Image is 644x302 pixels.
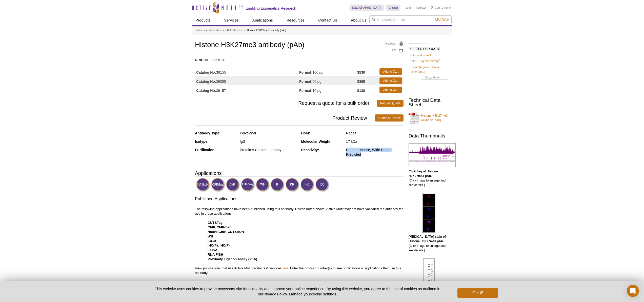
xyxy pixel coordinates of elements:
[246,6,296,11] h2: Enabling Epigenetics Research
[299,67,357,76] td: 100 µg
[350,5,384,11] a: [GEOGRAPHIC_DATA]
[357,79,365,84] strong: $305
[195,148,216,152] strong: Purification:
[409,143,456,167] img: Histone H3K27me3 antibody (pAb) tested by ChIP-Seq.
[379,87,402,93] a: Add to Cart
[206,29,207,32] li: »
[375,114,404,122] a: Submit a Review
[211,178,225,192] img: CUT&Tag Validated
[208,248,217,252] strong: ELISA
[433,17,451,22] button: Search
[195,280,404,287] h3: Immunogen
[299,76,357,85] td: 50 µg
[240,139,297,144] div: IgG
[195,114,375,122] span: Product Review
[409,170,438,178] b: ChIP-Seq of Histone H3K27me3 pAb.
[357,70,365,75] strong: $530
[196,79,216,84] strong: Catalog No:
[195,28,205,33] a: Products
[208,230,244,234] strong: Native ChIP, CUT&RUN
[208,225,231,229] strong: ChIP, ChIP-Seq
[406,6,412,9] a: Login
[410,75,448,81] a: Show More
[301,131,310,135] strong: Host:
[227,28,242,33] a: All Antibodies
[195,131,220,135] strong: Antibody Type:
[410,65,448,74] a: Human Negative Control Primer Set 3
[226,178,240,192] img: ChIP Validated
[247,29,286,32] li: Histone H3K27me3 antibody (pAb)
[208,221,223,225] strong: CUT&Tag
[409,234,449,253] p: (Click image to enlarge and see details.)
[196,88,216,93] strong: Catalog No:
[195,169,404,177] h3: Applications
[379,68,402,75] a: Add to Cart
[416,6,426,9] a: Register
[192,15,213,25] a: Products
[146,286,449,297] p: This website uses cookies to provide necessary site functionality and improve your online experie...
[195,207,404,275] p: The following applications have been published using this antibody. Unless noted above, Active Mo...
[315,178,329,192] img: Immunocytochemistry Validated
[299,70,312,75] strong: Format:
[409,98,449,107] h2: Technical Data Sheet
[379,77,402,84] a: Add to Cart
[240,131,297,135] div: Polyclonal
[240,148,297,152] div: Protein A Chromatography
[377,100,404,107] a: Request Quote
[385,48,404,53] a: Print
[286,178,299,192] img: Dot Blot Validated
[431,5,452,11] li: (0 items)
[244,29,245,32] li: »
[195,85,299,94] td: 39157
[301,139,332,144] strong: Molecular Weight:
[299,88,312,93] strong: Format:
[271,178,285,192] img: Immunofluorescence Validated
[410,53,431,57] a: HeLa acid extract
[457,288,498,298] button: Got it!
[195,100,377,107] span: Request a quote for a bulk order
[311,292,336,296] button: cookie settings
[195,196,404,203] h3: Published Applications
[195,76,299,85] td: 39055
[195,41,404,50] h1: Histone H3K27me3 antibody (pAb)
[256,178,270,192] img: Western Blot Validated
[315,15,340,25] a: Contact Us
[299,79,312,84] strong: Format:
[348,15,370,25] a: About Us
[346,139,404,144] div: 17 kDa
[357,88,365,93] strong: $130
[195,139,209,144] strong: Isotype:
[196,178,210,192] img: CUT&RUN Validated
[208,239,217,243] strong: ICC/IF
[209,28,221,33] a: Antibodies
[300,178,314,192] img: Immunohistochemistry Validated
[346,148,404,157] div: Human, Mouse, Wide Range Predicted
[386,5,400,11] a: English
[223,29,225,32] li: »
[438,59,440,62] sup: ®
[409,110,449,126] a: Histone H3K27me3 antibody (pAb)
[431,6,433,9] img: Your Cart
[435,18,449,22] span: Search
[301,148,319,152] strong: Reactivity:
[431,6,440,9] a: Cart
[409,134,449,138] h2: Data Thumbnails
[409,169,449,187] p: (Click image to enlarge and see details.)
[409,235,446,243] b: [MEDICAL_DATA] stain of Histone H3K27me3 pAb.
[409,43,449,52] h2: RELATED PRODUCTS
[208,253,223,256] strong: RNA FISH
[422,193,435,233] img: Histone H3K27me3 antibody (pAb) tested by immunofluorescence.
[627,285,639,297] div: Open Intercom Messenger
[346,131,404,135] div: Rabbit
[221,15,242,25] a: Services
[423,258,435,298] img: Histone H3K27me3 antibody (pAb) tested by Western blot.
[414,5,414,11] li: |
[195,58,205,62] strong: RRID:
[195,55,404,63] td: AB_2561020
[385,41,404,47] a: Feedback
[284,15,308,25] a: Resources
[281,266,288,270] a: here
[410,59,440,63] a: ChIP-IT High Sensitivity®
[264,292,287,296] a: Privacy Policy
[241,178,255,192] img: ChIP-Seq Validated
